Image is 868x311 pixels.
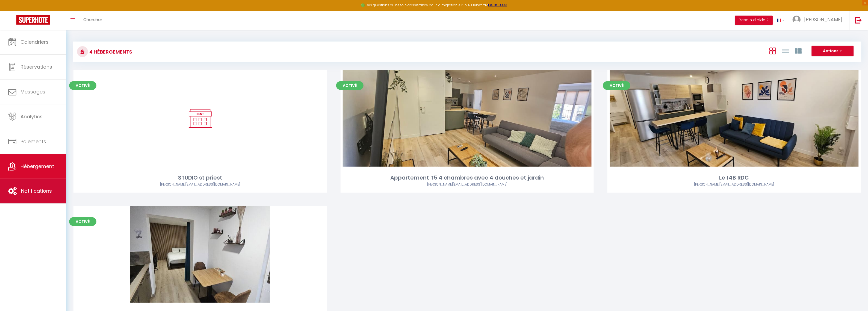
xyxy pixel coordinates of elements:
[20,63,52,70] span: Réservations
[804,16,843,23] span: [PERSON_NAME]
[69,217,96,226] span: Activé
[855,17,862,24] img: logout
[20,88,45,95] span: Messages
[769,46,776,55] a: Vue en Box
[336,81,364,90] span: Activé
[795,46,802,55] a: Vue par Groupe
[69,81,96,90] span: Activé
[20,138,46,145] span: Paiements
[789,11,849,30] a: ... [PERSON_NAME]
[20,113,43,120] span: Analytics
[341,174,594,182] div: Appartement T5 4 chambres avec 4 douches et jardin
[83,17,102,22] span: Chercher
[16,15,50,25] img: Super Booking
[88,46,132,58] h3: 4 Hébergements
[21,187,52,194] span: Notifications
[812,46,854,57] button: Actions
[488,3,507,7] a: >>> ICI <<<<
[73,182,327,187] div: Airbnb
[735,16,773,25] button: Besoin d'aide ?
[793,16,801,24] img: ...
[782,46,789,55] a: Vue en Liste
[341,182,594,187] div: Airbnb
[607,174,861,182] div: Le 14B RDC
[73,174,327,182] div: STUDIO st priest
[20,39,49,45] span: Calendriers
[79,11,106,30] a: Chercher
[20,163,54,170] span: Hébergement
[607,182,861,187] div: Airbnb
[603,81,630,90] span: Activé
